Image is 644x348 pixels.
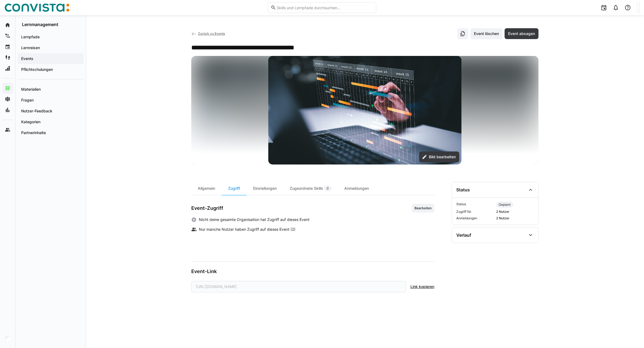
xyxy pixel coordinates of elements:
[456,187,470,192] div: Status
[505,28,538,39] button: Event absagen
[496,216,534,220] span: 2 Nutzer
[191,182,222,195] div: Allgemein
[410,284,434,289] span: Link kopieren
[428,154,457,160] span: Bild bearbeiten
[456,202,494,207] span: Status
[283,182,338,195] div: Zugeordnete Skills
[414,206,432,210] span: Bearbeiten
[191,205,223,211] h3: Event-Zugriff
[456,232,471,238] div: Verlauf
[199,217,310,222] span: Nicht deine gesamte Organisation hat Zugriff auf dieses Event
[222,182,247,195] div: Zugriff
[191,268,434,274] h3: Event-Link
[470,28,502,39] button: Event löschen
[499,203,511,207] span: Geplant
[338,182,375,195] div: Anmeldungen
[456,210,494,214] span: Zugriff für
[191,281,406,292] div: [URL][DOMAIN_NAME]
[419,151,459,162] button: Bild bearbeiten
[473,31,500,36] span: Event löschen
[327,186,329,191] span: 0
[507,31,536,36] span: Event absagen
[276,5,373,10] input: Skills und Lernpfade durchsuchen…
[198,31,225,36] span: Zurück zu Events
[247,182,283,195] div: Einstellungen
[191,31,225,36] a: Zurück zu Events
[199,227,295,232] span: Nur manche Nutzer haben Zugriff auf dieses Event (2)
[496,210,534,214] span: 2 Nutzer
[456,216,494,220] span: Anmeldungen
[412,204,434,213] button: Bearbeiten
